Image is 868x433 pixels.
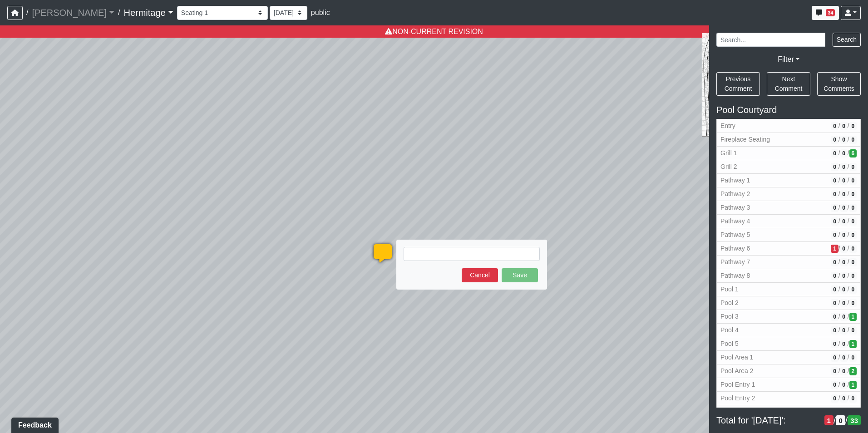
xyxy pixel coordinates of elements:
[849,231,857,239] span: # of resolved comments in revision
[838,135,840,144] span: /
[385,28,483,35] a: NON-CURRENT REVISION
[767,72,810,96] button: Next Comment
[716,364,861,378] button: Pool Area 20/0/2
[838,176,840,185] span: /
[849,190,857,198] span: # of resolved comments in revision
[840,163,848,171] span: # of QA/customer approval comments in revision
[849,258,857,266] span: # of resolved comments in revision
[716,378,861,392] button: Pool Entry 10/0/1
[716,228,861,242] button: Pathway 50/0/0
[840,285,848,294] span: # of QA/customer approval comments in revision
[775,75,803,92] span: Next Comment
[720,230,827,240] span: Pathway 5
[848,339,849,349] span: /
[716,187,861,201] button: Pathway 20/0/0
[716,392,861,405] button: Pool Entry 20/0/0
[840,136,848,144] span: # of QA/customer approval comments in revision
[838,339,840,349] span: /
[720,148,827,158] span: Grill 1
[725,75,752,92] span: Previous Comment
[848,135,849,144] span: /
[720,244,827,253] span: Pathway 6
[831,313,838,321] span: # of open/more info comments in revision
[716,324,861,337] button: Pool 40/0/0
[831,204,838,212] span: # of open/more info comments in revision
[720,366,827,376] span: Pool Area 2
[838,366,840,376] span: /
[716,133,861,147] button: Fireplace Seating0/0/0
[831,285,838,294] span: # of open/more info comments in revision
[716,201,861,215] button: Pathway 30/0/0
[849,340,857,348] span: # of resolved comments in revision
[840,340,848,348] span: # of QA/customer approval comments in revision
[23,4,32,22] span: /
[840,381,848,389] span: # of QA/customer approval comments in revision
[840,217,848,226] span: # of QA/customer approval comments in revision
[831,381,838,389] span: # of open/more info comments in revision
[838,162,840,172] span: /
[831,326,838,335] span: # of open/more info comments in revision
[720,135,827,144] span: Fireplace Seating
[462,268,498,282] button: Cancel
[838,216,840,226] span: /
[840,204,848,212] span: # of QA/customer approval comments in revision
[848,380,849,389] span: /
[838,203,840,212] span: /
[848,162,849,172] span: /
[720,216,827,226] span: Pathway 4
[849,245,857,253] span: # of resolved comments in revision
[831,136,838,144] span: # of open/more info comments in revision
[831,354,838,362] span: # of open/more info comments in revision
[7,415,60,433] iframe: Ybug feedback widget
[826,9,835,16] span: 34
[848,394,849,403] span: /
[720,257,827,267] span: Pathway 7
[849,285,857,294] span: # of resolved comments in revision
[831,299,838,307] span: # of open/more info comments in revision
[720,203,827,212] span: Pathway 3
[849,313,857,321] span: # of resolved comments in revision
[311,9,330,16] span: public
[831,340,838,348] span: # of open/more info comments in revision
[838,189,840,199] span: /
[831,149,838,157] span: # of open/more info comments in revision
[838,407,840,417] span: /
[848,148,849,158] span: /
[720,121,827,131] span: Entry
[817,72,861,96] button: Show Comments
[716,147,861,160] button: Grill 10/0/6
[720,312,827,321] span: Pool 3
[838,121,840,131] span: /
[838,285,840,294] span: /
[831,367,838,375] span: # of open/more info comments in revision
[716,310,861,324] button: Pool 30/0/1
[720,162,827,172] span: Grill 2
[831,272,838,280] span: # of open/more info comments in revision
[720,407,827,417] span: Pool Entry 3
[848,121,849,131] span: /
[848,216,849,226] span: /
[848,407,849,417] span: /
[840,326,848,335] span: # of QA/customer approval comments in revision
[849,272,857,280] span: # of resolved comments in revision
[849,122,857,130] span: # of resolved comments in revision
[845,415,848,426] span: /
[716,337,861,351] button: Pool 50/0/1
[849,217,857,226] span: # of resolved comments in revision
[840,272,848,280] span: # of QA/customer approval comments in revision
[833,415,836,426] span: /
[848,285,849,294] span: /
[849,163,857,171] span: # of resolved comments in revision
[838,257,840,267] span: /
[840,245,848,253] span: # of QA/customer approval comments in revision
[848,325,849,335] span: /
[716,283,861,296] button: Pool 10/0/0
[838,298,840,308] span: /
[848,203,849,212] span: /
[716,256,861,269] button: Pathway 70/0/0
[838,353,840,362] span: /
[838,271,840,280] span: /
[720,394,827,403] span: Pool Entry 2
[812,6,839,20] button: 34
